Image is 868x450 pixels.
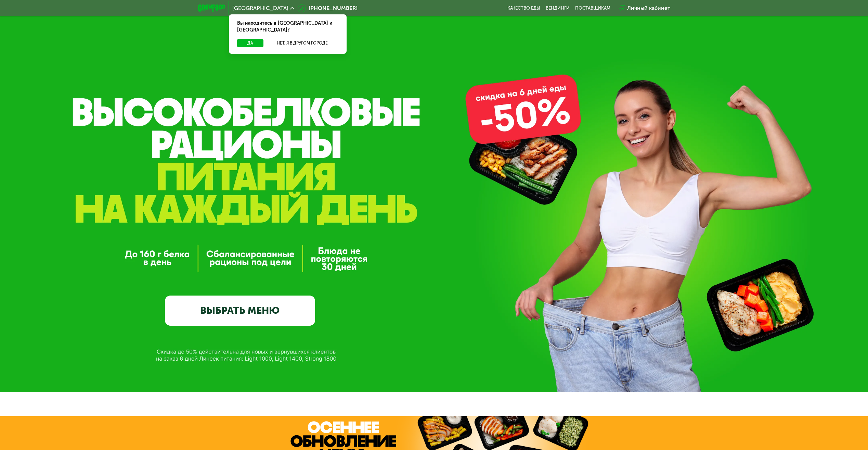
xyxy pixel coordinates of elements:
span: [GEOGRAPHIC_DATA] [232,5,288,11]
div: Вы находитесь в [GEOGRAPHIC_DATA] и [GEOGRAPHIC_DATA]? [229,14,347,39]
button: Да [237,39,263,47]
a: [PHONE_NUMBER] [298,4,358,12]
button: Нет, я в другом городе [266,39,338,47]
a: Вендинги [546,5,570,11]
a: ВЫБРАТЬ МЕНЮ [165,296,315,326]
a: Качество еды [507,5,540,11]
div: Личный кабинет [627,4,670,12]
div: поставщикам [575,5,610,11]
